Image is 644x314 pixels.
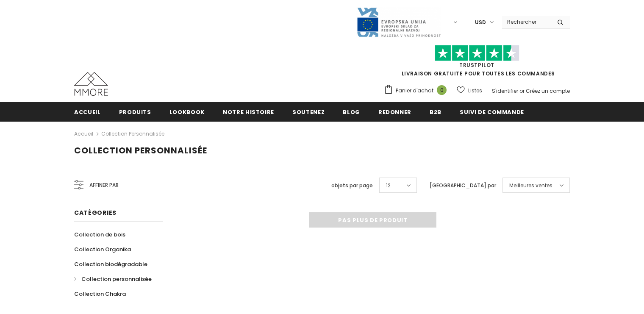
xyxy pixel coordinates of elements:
[519,87,525,94] span: or
[119,108,151,116] span: Produits
[74,108,101,116] span: Accueil
[435,45,519,61] img: Faites confiance aux étoiles pilotes
[502,16,551,28] input: Search Site
[74,129,93,139] a: Accueil
[223,102,274,121] a: Notre histoire
[74,242,131,257] a: Collection Organika
[101,130,164,137] a: Collection personnalisée
[74,231,125,239] span: Collection de bois
[74,72,108,96] img: Cas MMORE
[378,102,411,121] a: Redonner
[460,102,524,121] a: Suivi de commande
[74,272,152,286] a: Collection personnalisée
[378,108,411,116] span: Redonner
[223,108,274,116] span: Notre histoire
[459,61,494,69] a: TrustPilot
[292,108,325,116] span: soutenez
[386,181,391,190] span: 12
[74,260,147,268] span: Collection biodégradable
[81,275,152,283] span: Collection personnalisée
[492,87,518,94] a: S'identifier
[468,86,482,95] span: Listes
[509,181,552,190] span: Meilleures ventes
[430,181,496,190] label: [GEOGRAPHIC_DATA] par
[460,108,524,116] span: Suivi de commande
[526,87,570,94] a: Créez un compte
[356,7,441,38] img: Javni Razpis
[430,108,441,116] span: B2B
[384,84,451,97] a: Panier d'achat 0
[331,181,373,190] label: objets par page
[437,85,447,95] span: 0
[169,102,205,121] a: Lookbook
[119,102,151,121] a: Produits
[343,108,360,116] span: Blog
[356,18,441,25] a: Javni Razpis
[457,83,482,98] a: Listes
[475,18,486,27] span: USD
[343,102,360,121] a: Blog
[169,108,205,116] span: Lookbook
[89,181,119,190] span: Affiner par
[74,102,101,121] a: Accueil
[74,290,126,298] span: Collection Chakra
[396,86,433,95] span: Panier d'achat
[74,227,125,242] a: Collection de bois
[74,245,131,253] span: Collection Organika
[384,49,570,77] span: LIVRAISON GRATUITE POUR TOUTES LES COMMANDES
[430,102,441,121] a: B2B
[74,257,147,272] a: Collection biodégradable
[74,144,207,156] span: Collection personnalisée
[74,208,117,217] span: Catégories
[74,286,126,301] a: Collection Chakra
[292,102,325,121] a: soutenez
